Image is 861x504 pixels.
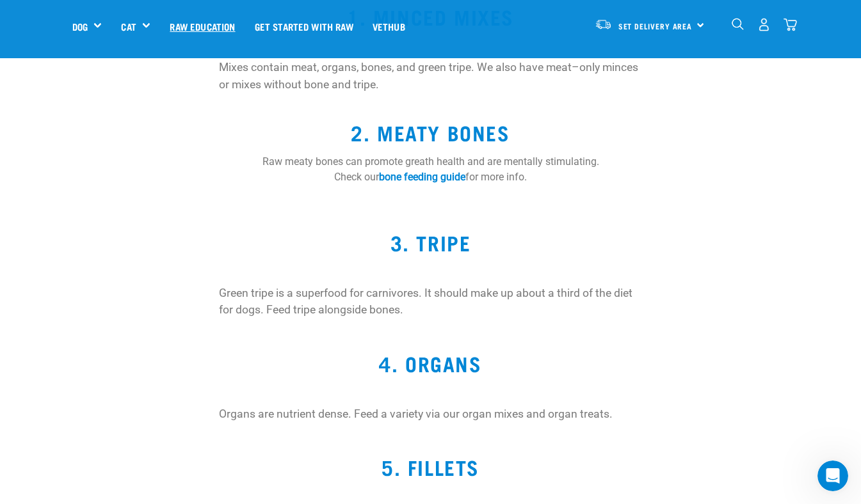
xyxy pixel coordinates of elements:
[219,59,642,93] p: Mixes contain meat, organs, bones, and green tripe. We also have meat–only minces or mixes withou...
[732,18,744,30] img: home-icon-1@2x.png
[245,1,363,52] a: Get started with Raw
[249,154,613,185] p: Raw meaty bones can promote greath health and are mentally stimulating. Check our for more info.
[595,19,612,30] img: van-moving.png
[72,19,88,34] a: Dog
[160,1,245,52] a: Raw Education
[249,121,613,144] h2: 2. MEATY BONES
[219,285,642,319] p: Green tripe is a superfood for carnivores. It should make up about a third of the diet for dogs. ...
[379,171,465,183] a: bone feeding guide
[121,19,136,34] a: Cat
[219,406,642,422] p: Organs are nutrient dense. Feed a variety via our organ mixes and organ treats.
[757,18,771,31] img: user.png
[817,461,848,491] iframe: Intercom live chat
[618,24,693,28] span: Set Delivery Area
[363,1,415,52] a: Vethub
[784,18,797,31] img: home-icon@2x.png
